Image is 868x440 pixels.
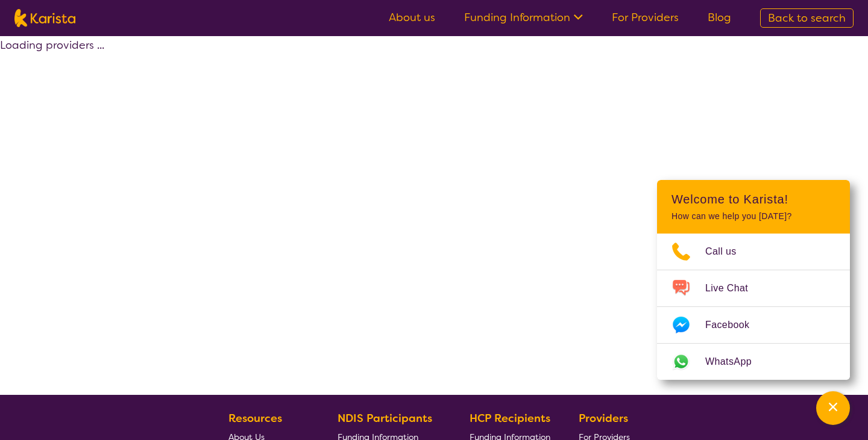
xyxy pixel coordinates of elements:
[705,279,763,297] span: Live Chat
[657,344,850,380] a: Web link opens in a new tab.
[816,391,850,425] button: Channel Menu
[705,316,764,334] span: Facebook
[768,11,846,25] span: Back to search
[708,10,731,25] a: Blog
[657,234,850,380] ul: Choose channel
[657,180,850,380] div: Channel Menu
[228,411,282,426] b: Resources
[705,243,751,261] span: Call us
[671,211,835,222] p: How can we help you [DATE]?
[470,411,550,426] b: HCP Recipients
[338,411,432,426] b: NDIS Participants
[579,411,628,426] b: Providers
[612,10,679,25] a: For Providers
[389,10,435,25] a: About us
[464,10,583,25] a: Funding Information
[671,192,835,206] h2: Welcome to Karista!
[705,353,766,371] span: WhatsApp
[14,9,75,27] img: Karista logo
[760,8,854,28] a: Back to search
